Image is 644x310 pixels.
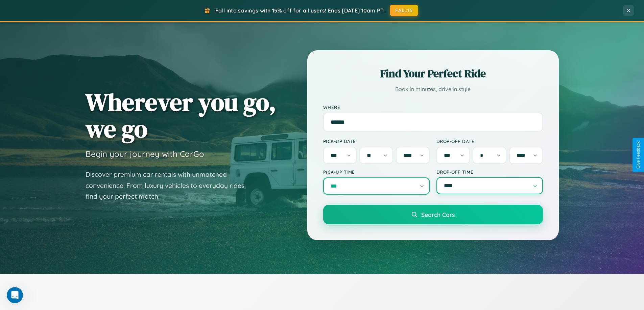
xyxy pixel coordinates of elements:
span: Search Cars [421,211,455,218]
label: Where [323,104,543,110]
button: Search Cars [323,205,543,224]
h1: Wherever you go, we go [86,89,276,142]
p: Book in minutes, drive in style [323,84,543,94]
label: Pick-up Date [323,138,430,144]
h2: Find Your Perfect Ride [323,66,543,81]
label: Drop-off Time [436,169,543,175]
iframe: Intercom live chat [7,287,23,303]
div: Give Feedback [636,141,641,169]
h3: Begin your journey with CarGo [86,149,204,159]
label: Pick-up Time [323,169,430,175]
span: Fall into savings with 15% off for all users! Ends [DATE] 10am PT. [215,7,385,14]
button: FALL15 [390,5,418,16]
label: Drop-off Date [436,138,543,144]
p: Discover premium car rentals with unmatched convenience. From luxury vehicles to everyday rides, ... [86,169,255,202]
